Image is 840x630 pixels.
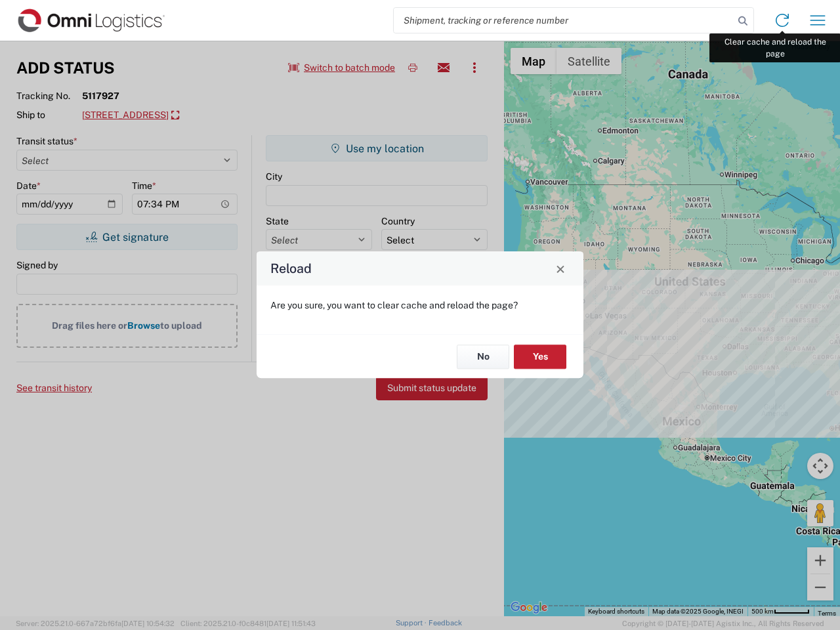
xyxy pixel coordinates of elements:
button: Yes [514,345,566,369]
button: No [457,345,509,369]
h4: Reload [270,259,312,278]
p: Are you sure, you want to clear cache and reload the page? [270,299,570,311]
input: Shipment, tracking or reference number [394,8,734,33]
button: Close [551,259,570,278]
